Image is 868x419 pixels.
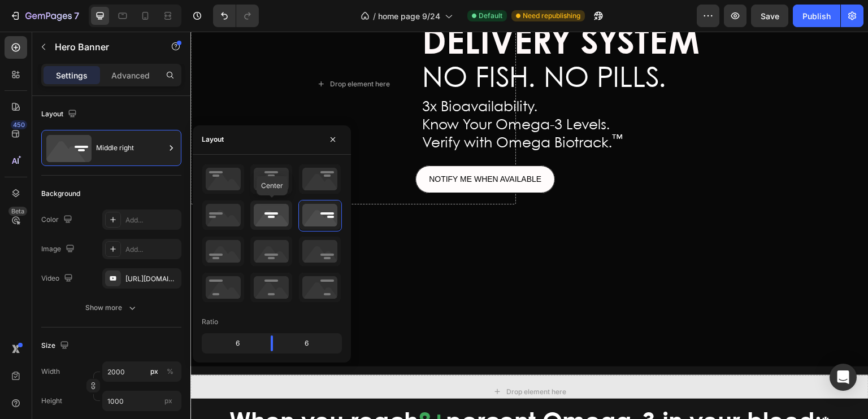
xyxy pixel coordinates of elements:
iframe: Design area [190,32,868,419]
label: Width [41,366,60,377]
div: px [150,366,158,377]
span: When you reach [39,379,228,403]
div: Color [41,212,75,228]
span: px [164,396,172,405]
div: 6 [204,335,262,351]
div: Size [41,338,71,353]
p: Settings [56,69,88,81]
div: Drop element here [316,356,376,365]
div: Ratio [202,317,218,327]
button: Publish [793,5,840,27]
div: Image [41,242,77,257]
div: Drop element here [140,48,199,57]
div: Video [41,271,75,286]
p: Hero Banner [55,40,151,54]
span: NO FISH. NO PILLS. [232,34,476,61]
div: Beta [8,207,27,216]
div: Undo/Redo [213,5,259,27]
div: Add... [125,215,179,225]
input: px% [102,361,181,382]
div: 6 [282,335,340,351]
span: NOTIFY ME WHEN AVAILABLE [238,143,351,152]
p: Advanced [111,69,150,81]
div: Middle right [96,135,165,161]
button: Show more [41,298,181,318]
span: Need republishing [523,11,580,21]
span: home page 9/24 [378,10,440,22]
div: % [167,366,173,377]
p: 7 [74,9,79,23]
div: Add... [125,245,179,255]
div: Layout [202,134,224,145]
span: Save [761,11,779,21]
button: px [163,365,177,378]
div: Show more [85,302,138,313]
span: 3x Bioavailability. [232,69,347,82]
div: Background [41,189,80,199]
button: % [147,365,161,378]
div: 450 [11,120,27,129]
span: 8+ [228,379,255,403]
button: Save [751,5,788,27]
span: Verify with Omega Biotrack. [232,105,432,119]
div: [URL][DOMAIN_NAME] [125,274,179,284]
div: Layout [41,107,79,122]
div: Open Intercom Messenger [830,364,857,391]
span: / [373,10,376,22]
input: px [102,391,181,411]
span: Know Your Omega-3 Levels. [232,87,419,101]
label: Height [41,396,62,406]
div: Publish [802,10,831,22]
span: Default [479,11,502,21]
sup: ™ [422,102,432,112]
button: <p><span style="color:#000000;font-size:14px;">NOTIFY ME WHEN AVAILABLE</span></p> [225,134,364,162]
span: percent Omega-3 in your blood: [255,379,631,403]
button: 7 [5,5,84,27]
